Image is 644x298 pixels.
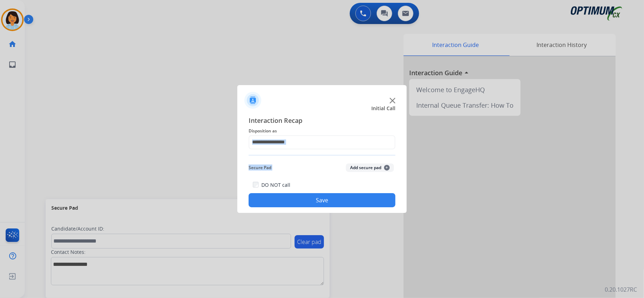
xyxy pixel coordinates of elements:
[346,163,394,172] button: Add secure pad+
[605,285,637,294] p: 0.20.1027RC
[249,193,395,207] button: Save
[244,92,261,109] img: contactIcon
[384,165,390,171] span: +
[371,105,395,112] span: Initial Call
[249,115,395,127] span: Interaction Recap
[249,163,271,172] span: Secure Pad
[249,127,395,135] span: Disposition as
[261,181,290,189] label: DO NOT call
[249,155,395,155] img: contact-recap-line.svg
